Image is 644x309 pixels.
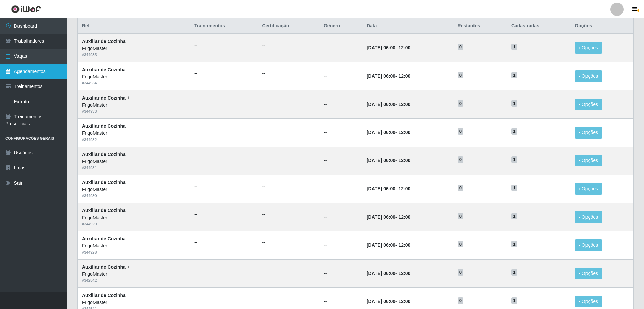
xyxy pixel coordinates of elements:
[82,180,126,185] strong: Auxiliar de Cozinha
[458,241,464,247] span: 0
[367,299,410,304] strong: -
[399,102,411,107] time: 12:00
[194,98,254,105] ul: --
[262,126,315,133] ul: --
[82,278,186,283] div: # 342542
[458,72,464,79] span: 0
[82,165,186,171] div: # 344931
[82,80,186,86] div: # 344934
[575,155,602,166] button: Opções
[458,297,464,304] span: 0
[82,242,186,249] div: FrigoMaster
[319,259,363,287] td: --
[367,102,410,107] strong: -
[194,211,254,218] ul: --
[367,299,395,304] time: [DATE] 06:00
[399,242,411,248] time: 12:00
[575,42,602,54] button: Opções
[367,102,395,107] time: [DATE] 06:00
[82,73,186,80] div: FrigoMaster
[575,296,602,307] button: Opções
[82,221,186,227] div: # 344929
[367,271,395,276] time: [DATE] 06:00
[399,214,411,220] time: 12:00
[458,269,464,276] span: 0
[399,299,411,304] time: 12:00
[367,158,410,163] strong: -
[367,186,410,191] strong: -
[194,126,254,133] ul: --
[399,158,411,163] time: 12:00
[399,45,411,50] time: 12:00
[319,34,363,62] td: --
[399,73,411,79] time: 12:00
[458,185,464,191] span: 0
[319,203,363,231] td: --
[194,154,254,161] ul: --
[82,214,186,221] div: FrigoMaster
[82,299,186,306] div: FrigoMaster
[82,52,186,58] div: # 344935
[367,130,395,135] time: [DATE] 06:00
[78,18,190,34] th: Ref
[511,100,517,107] span: 1
[194,239,254,246] ul: --
[575,211,602,223] button: Opções
[258,18,319,34] th: Certificação
[511,213,517,220] span: 1
[571,18,633,34] th: Opções
[367,158,395,163] time: [DATE] 06:00
[367,73,395,79] time: [DATE] 06:00
[82,45,186,52] div: FrigoMaster
[262,239,315,246] ul: --
[262,70,315,77] ul: --
[454,18,507,34] th: Restantes
[458,128,464,135] span: 0
[511,241,517,247] span: 1
[194,70,254,77] ul: --
[82,123,126,129] strong: Auxiliar de Cozinha
[190,18,258,34] th: Trainamentos
[11,5,41,13] img: CoreUI Logo
[319,175,363,203] td: --
[575,127,602,139] button: Opções
[507,18,571,34] th: Cadastradas
[82,158,186,165] div: FrigoMaster
[575,70,602,82] button: Opções
[458,100,464,107] span: 0
[262,295,315,302] ul: --
[262,183,315,190] ul: --
[82,293,126,298] strong: Auxiliar de Cozinha
[367,242,410,248] strong: -
[319,90,363,118] td: --
[194,183,254,190] ul: --
[511,297,517,304] span: 1
[367,130,410,135] strong: -
[82,109,186,114] div: # 344933
[367,186,395,191] time: [DATE] 06:00
[262,154,315,161] ul: --
[367,214,395,220] time: [DATE] 06:00
[262,98,315,105] ul: --
[575,183,602,195] button: Opções
[194,267,254,274] ul: --
[319,118,363,147] td: --
[82,236,126,241] strong: Auxiliar de Cozinha
[458,44,464,50] span: 0
[367,242,395,248] time: [DATE] 06:00
[194,42,254,49] ul: --
[511,185,517,191] span: 1
[82,264,130,270] strong: Auxiliar de Cozinha +
[399,271,411,276] time: 12:00
[399,186,411,191] time: 12:00
[82,67,126,72] strong: Auxiliar de Cozinha
[82,249,186,255] div: # 344928
[367,73,410,79] strong: -
[367,214,410,220] strong: -
[458,156,464,163] span: 0
[82,102,186,109] div: FrigoMaster
[511,72,517,79] span: 1
[82,193,186,199] div: # 344930
[367,271,410,276] strong: -
[399,130,411,135] time: 12:00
